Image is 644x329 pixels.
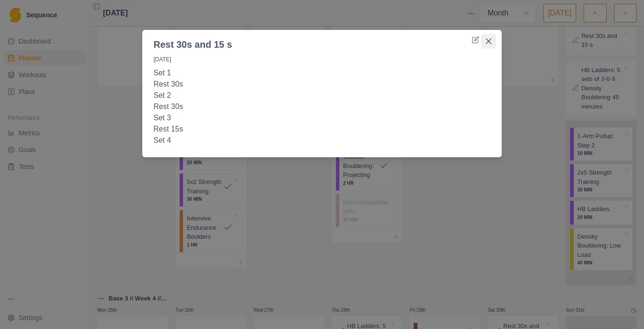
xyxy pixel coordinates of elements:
p: Rest 30s [154,79,490,90]
p: [DATE] [154,55,490,67]
header: Rest 30s and 15 s [142,30,502,51]
p: Rest 30s [154,101,490,112]
button: Close [481,34,496,49]
p: Set 3 [154,112,490,124]
p: Rest 15s [154,124,490,135]
p: Set 2 [154,90,490,101]
p: Set 1 [154,67,490,79]
p: Set 4 [154,135,490,146]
